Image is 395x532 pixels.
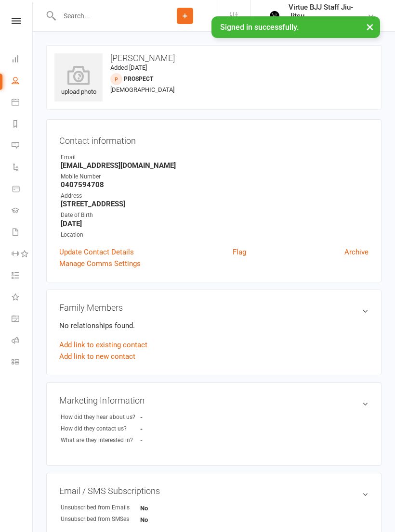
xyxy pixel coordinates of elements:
[61,191,369,201] div: Address
[59,351,135,362] a: Add link to new contact
[59,258,141,269] a: Manage Comms Settings
[361,16,379,37] button: ×
[12,92,33,114] a: Calendar
[12,71,33,92] a: People
[59,246,134,258] a: Update Contact Details
[59,395,369,405] h3: Marketing Information
[12,352,33,374] a: Class kiosk mode
[140,516,148,523] strong: No
[54,65,103,97] div: upload photo
[59,339,147,351] a: Add link to existing contact
[12,49,33,71] a: Dashboard
[140,425,143,432] strong: -
[140,437,143,444] strong: -
[289,3,367,20] div: Virtue BJJ Staff Jiu-Jitsu
[61,515,140,524] div: Unsubscribed from SMSes
[220,23,299,32] span: Signed in successfully.
[61,503,140,512] div: Unsubscribed from Emails
[140,505,148,512] strong: No
[12,309,33,330] a: General attendance kiosk mode
[59,320,369,331] p: No relationships found.
[59,132,369,146] h3: Contact information
[61,436,140,445] div: What are they interested in?
[61,424,140,433] div: How did they contact us?
[233,246,246,258] a: Flag
[59,303,369,313] h3: Family Members
[61,153,369,162] div: Email
[110,86,174,93] span: [DEMOGRAPHIC_DATA]
[12,179,33,201] a: Product Sales
[61,230,369,240] div: Location
[61,161,369,170] strong: [EMAIL_ADDRESS][DOMAIN_NAME]
[12,330,33,352] a: Roll call kiosk mode
[124,76,153,82] snap: prospect
[140,414,143,421] strong: -
[12,114,33,136] a: Reports
[61,172,369,181] div: Mobile Number
[110,64,147,71] time: Added [DATE]
[61,180,369,189] strong: 0407594708
[61,211,369,220] div: Date of Birth
[56,9,152,23] input: Search...
[61,413,140,422] div: How did they hear about us?
[264,6,284,25] img: thumb_image1665449447.png
[59,486,369,496] h3: Email / SMS Subscriptions
[12,287,33,309] a: What's New
[61,219,369,228] strong: [DATE]
[61,200,369,208] strong: [STREET_ADDRESS]
[54,53,373,63] h3: [PERSON_NAME]
[344,246,369,258] a: Archive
